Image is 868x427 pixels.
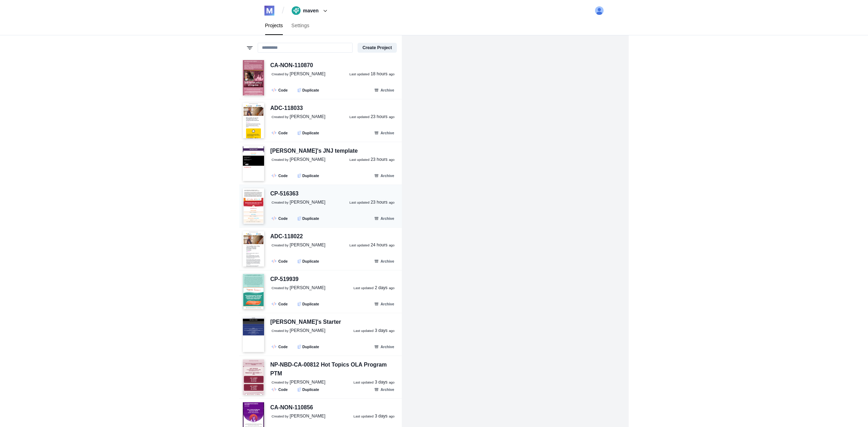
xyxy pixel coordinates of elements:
small: ago [389,243,394,247]
small: Created by [272,414,289,418]
a: Last updated 3 days ago [354,379,395,386]
small: ago [389,286,394,290]
small: ago [389,72,394,76]
button: Duplicate [294,171,323,180]
button: Duplicate [294,385,323,393]
small: Last updated [354,286,374,290]
button: Duplicate [294,343,323,351]
span: [PERSON_NAME] [290,414,325,419]
a: Last updated 23 hours ago [349,114,395,120]
a: Last updated 3 days ago [354,328,395,334]
small: Created by [272,200,289,204]
small: ago [389,158,394,162]
span: / [282,5,284,16]
small: Created by [272,115,289,119]
a: Code [269,343,291,351]
a: Last updated 3 days ago [354,413,395,420]
span: [PERSON_NAME] [290,285,325,290]
a: Code [269,257,291,265]
button: Archive [370,129,398,137]
button: Archive [370,343,398,351]
small: Last updated [349,200,370,204]
a: Code [269,300,291,308]
small: ago [389,414,394,418]
small: ago [389,329,394,333]
small: Last updated [349,243,370,247]
small: Last updated [349,115,370,119]
span: [PERSON_NAME] [290,328,325,333]
small: Created by [272,329,289,333]
img: logo [264,6,274,16]
button: Duplicate [294,86,323,94]
button: Archive [370,214,398,222]
div: ADC-118033 [270,104,303,113]
a: Last updated 24 hours ago [349,242,395,248]
div: CA-NON-110870 [270,61,313,70]
small: ago [389,380,394,384]
small: Last updated [349,158,370,162]
small: Last updated [349,72,370,76]
a: Projects [261,16,287,35]
a: Code [269,214,291,222]
span: [PERSON_NAME] [290,71,325,76]
div: CP-516363 [270,189,299,198]
small: Created by [272,72,289,76]
a: Code [269,385,291,393]
div: ADC-118022 [270,232,303,241]
small: Last updated [354,380,374,384]
button: Archive [370,300,398,308]
small: Created by [272,380,289,384]
a: Code [269,171,291,180]
div: [PERSON_NAME]'s JNJ template [270,147,358,156]
small: Created by [272,243,289,247]
span: [PERSON_NAME] [290,242,325,247]
small: Last updated [354,414,374,418]
a: Last updated 23 hours ago [349,199,395,206]
small: Created by [272,158,289,162]
span: [PERSON_NAME] [290,114,325,119]
button: Duplicate [294,129,323,137]
a: Settings [287,16,314,35]
div: CP-519939 [270,275,299,284]
span: [PERSON_NAME] [290,157,325,162]
button: maven [289,5,332,16]
span: [PERSON_NAME] [290,380,325,385]
a: Code [269,129,291,137]
button: Archive [370,86,398,94]
div: [PERSON_NAME]'s Starter [270,318,341,327]
button: Duplicate [294,257,323,265]
button: Archive [370,385,398,393]
button: Duplicate [294,214,323,222]
a: Code [269,86,291,94]
a: Last updated 18 hours ago [349,71,395,77]
div: NP-NBD-CA-00812 Hot Topics OLA Program PTM [270,361,399,378]
button: Duplicate [294,300,323,308]
small: ago [389,115,394,119]
small: Created by [272,286,289,290]
button: Create Project [358,43,397,53]
button: Archive [370,171,398,180]
small: ago [389,200,394,204]
span: [PERSON_NAME] [290,200,325,205]
div: CA-NON-110856 [270,403,313,412]
a: Last updated 2 days ago [354,285,395,291]
button: Archive [370,257,398,265]
img: user avatar [595,6,604,15]
a: Last updated 23 hours ago [349,157,395,163]
small: Last updated [354,329,374,333]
